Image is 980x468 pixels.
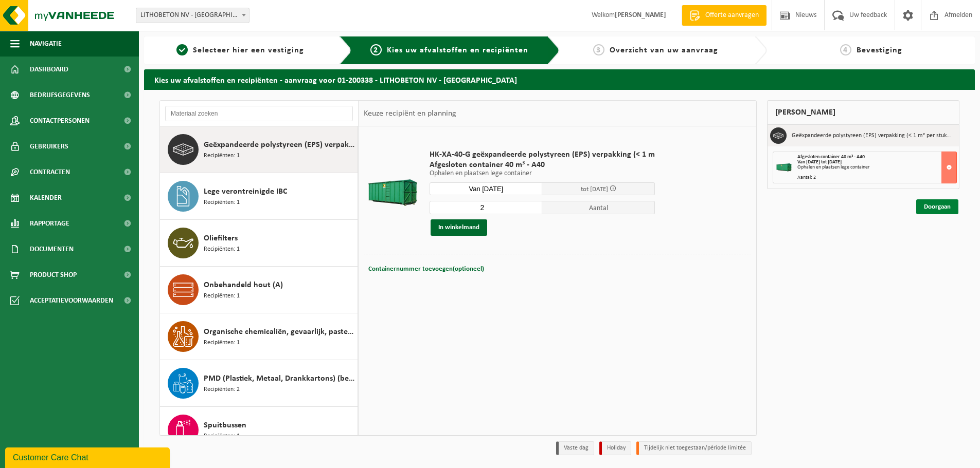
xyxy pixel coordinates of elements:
[556,441,594,455] li: Vaste dag
[30,82,90,108] span: Bedrijfsgegevens
[703,10,761,21] span: Offerte aanvragen
[5,445,172,468] iframe: chat widget
[30,159,70,185] span: Contracten
[144,69,975,89] h2: Kies uw afvalstoffen en recipiënten - aanvraag voor 01-200338 - LITHOBETON NV - [GEOGRAPHIC_DATA]
[204,232,238,245] span: Oliefilters
[204,198,240,208] span: Recipiënten: 1
[792,127,951,144] h3: Geëxpandeerde polystyreen (EPS) verpakking (< 1 m² per stuk), recycleerbaar
[581,186,608,193] span: tot [DATE]
[204,326,355,338] span: Organische chemicaliën, gevaarlijk, pasteus
[204,385,240,395] span: Recipiënten: 2
[430,170,655,177] p: Ophalen en plaatsen lege container
[430,182,542,195] input: Selecteer datum
[30,31,62,57] span: Navigatie
[30,262,77,288] span: Product Shop
[204,139,355,151] span: Geëxpandeerde polystyreen (EPS) verpakking (< 1 m² per stuk), recycleerbaar
[204,432,240,441] span: Recipiënten: 1
[30,236,74,262] span: Documenten
[149,44,331,57] a: 1Selecteer hier een vestiging
[368,266,484,272] span: Containernummer toevoegen(optioneel)
[599,441,631,455] li: Holiday
[367,262,485,276] button: Containernummer toevoegen(optioneel)
[593,44,604,55] span: 3
[615,11,666,19] strong: [PERSON_NAME]
[30,134,68,159] span: Gebruikers
[204,372,355,385] span: PMD (Plastiek, Metaal, Drankkartons) (bedrijven)
[160,173,358,220] button: Lege verontreinigde IBC Recipiënten: 1
[204,151,240,161] span: Recipiënten: 1
[160,360,358,407] button: PMD (Plastiek, Metaal, Drankkartons) (bedrijven) Recipiënten: 2
[370,44,382,55] span: 2
[204,419,246,432] span: Spuitbussen
[387,46,528,54] span: Kies uw afvalstoffen en recipiënten
[797,154,865,160] span: Afgesloten container 40 m³ - A40
[165,106,353,121] input: Materiaal zoeken
[204,279,283,291] span: Onbehandeld hout (A)
[176,44,188,55] span: 1
[30,211,69,236] span: Rapportage
[204,245,240,254] span: Recipiënten: 1
[797,175,956,180] div: Aantal: 2
[204,291,240,301] span: Recipiënten: 1
[857,46,902,54] span: Bevestiging
[797,165,956,170] div: Ophalen en plaatsen lege container
[136,8,250,23] span: LITHOBETON NV - SNAASKERKE
[682,5,767,26] a: Offerte aanvragen
[431,219,487,236] button: In winkelmand
[359,101,461,126] div: Keuze recipiënt en planning
[430,149,655,160] span: HK-XA-40-G geëxpandeerde polystyreen (EPS) verpakking (< 1 m
[204,338,240,348] span: Recipiënten: 1
[30,185,62,211] span: Kalender
[916,199,958,214] a: Doorgaan
[160,407,358,454] button: Spuitbussen Recipiënten: 1
[767,100,959,125] div: [PERSON_NAME]
[430,160,655,170] span: Afgesloten container 40 m³ - A40
[840,44,851,55] span: 4
[636,441,752,455] li: Tijdelijk niet toegestaan/période limitée
[542,201,655,214] span: Aantal
[204,185,287,198] span: Lege verontreinigde IBC
[160,220,358,267] button: Oliefilters Recipiënten: 1
[160,267,358,313] button: Onbehandeld hout (A) Recipiënten: 1
[160,126,358,173] button: Geëxpandeerde polystyreen (EPS) verpakking (< 1 m² per stuk), recycleerbaar Recipiënten: 1
[160,313,358,360] button: Organische chemicaliën, gevaarlijk, pasteus Recipiënten: 1
[30,288,113,313] span: Acceptatievoorwaarden
[30,108,90,134] span: Contactpersonen
[193,46,304,54] span: Selecteer hier een vestiging
[610,46,718,54] span: Overzicht van uw aanvraag
[30,57,68,82] span: Dashboard
[136,8,249,23] span: LITHOBETON NV - SNAASKERKE
[797,159,842,165] strong: Van [DATE] tot [DATE]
